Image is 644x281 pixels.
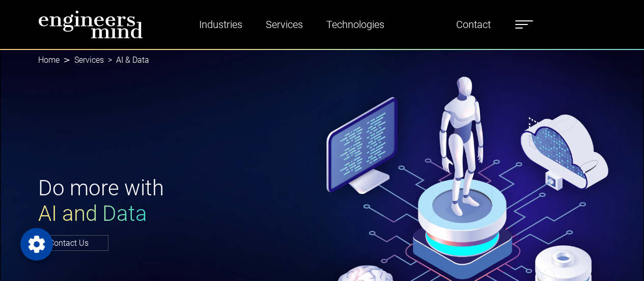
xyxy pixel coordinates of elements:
[38,55,60,65] a: Home
[38,235,108,251] a: Contact Us
[74,55,104,65] a: Services
[38,175,316,227] h1: Do more with
[452,13,495,36] a: Contact
[195,13,246,36] a: Industries
[104,54,149,66] li: AI & Data
[38,10,143,39] img: logo
[262,13,307,36] a: Services
[322,13,388,36] a: Technologies
[38,49,606,71] nav: breadcrumb
[38,201,147,226] span: AI and Data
